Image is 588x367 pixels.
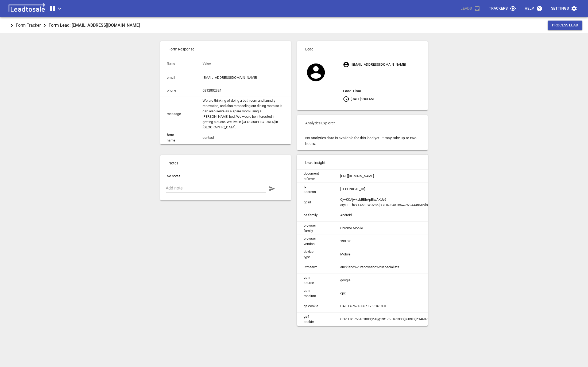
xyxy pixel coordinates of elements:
td: device type [297,248,334,261]
td: ip address [297,183,334,196]
td: contact [196,131,291,144]
p: Settings [551,6,569,11]
p: Form Tracker [16,22,41,28]
td: google [334,274,475,287]
td: CjwKCAjwkvbEBhApEiwAKUz6-3IyFEF_hzYTA53RW0V8KljY7H4934aTc5wJW2444nNuVbcWi__oRhoCz50QAvD_BwE [334,196,475,209]
svg: Your local time [343,96,349,102]
td: auckland%20renovation%20specialists [334,261,475,274]
p: Trackers [489,6,508,11]
td: utm source [297,274,334,287]
td: form-name [160,131,196,144]
td: We are thinking of doing a bathroom and laundry renovation, and also remodeling our dining room s... [196,97,291,131]
p: No analytics data is available for this lead yet. It may take up to two hours. [297,130,428,150]
td: phone [160,84,196,97]
td: [EMAIL_ADDRESS][DOMAIN_NAME] [196,71,291,84]
p: Lead insight [297,155,428,169]
td: ga4 cookie [297,313,334,326]
img: logo [6,3,47,14]
td: utm term [297,261,334,274]
aside: Lead Time [343,88,428,94]
td: 139.0.0 [334,235,475,248]
li: No notes [160,170,291,182]
td: Android [334,209,475,222]
td: message [160,97,196,131]
td: 0212802324 [196,84,291,97]
th: Name [160,56,196,71]
td: browser family [297,222,334,235]
td: [TECHNICAL_ID] [334,183,475,196]
p: Notes [160,155,291,170]
td: document referrer [297,170,334,183]
td: GA1.1.576718367.1755161801 [334,300,475,313]
td: gclid [297,196,334,209]
td: email [160,71,196,84]
p: Help [525,6,534,11]
td: [URL][DOMAIN_NAME] [334,170,475,183]
td: utm medium [297,287,334,300]
button: Process Lead [548,21,582,30]
td: browser version [297,235,334,248]
p: Analytics Explorer [297,115,428,130]
td: ga cookie [297,300,334,313]
p: [EMAIL_ADDRESS][DOMAIN_NAME] [DATE] 2:00 AM [343,60,428,104]
th: Value [196,56,291,71]
td: os family [297,209,334,222]
span: Process Lead [552,23,578,28]
td: GS2.1.s1755161800$o1$g1$t1755161930$j60$l0$h1468702511 [334,313,475,326]
td: cpc [334,287,475,300]
p: Lead [297,41,428,56]
td: Chrome Mobile [334,222,475,235]
td: Mobile [334,248,475,261]
aside: Form Lead: [EMAIL_ADDRESS][DOMAIN_NAME] [49,22,140,29]
p: Form Response [160,41,291,56]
